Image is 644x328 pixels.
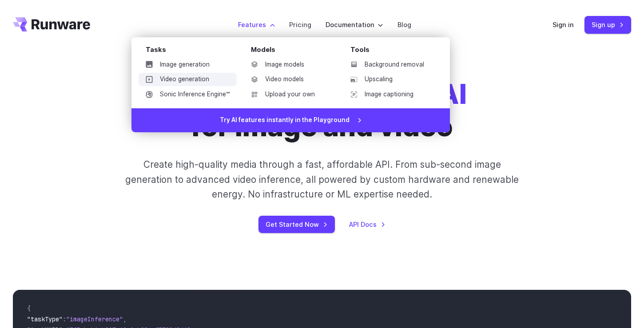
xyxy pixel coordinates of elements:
[350,44,436,58] div: Tools
[343,58,436,71] a: Background removal
[131,108,450,132] a: Try AI features instantly in the Playground
[326,20,383,30] label: Documentation
[258,216,335,233] a: Get Started Now
[124,157,520,202] p: Create high-quality media through a fast, affordable API. From sub-second image generation to adv...
[139,88,237,101] a: Sonic Inference Engine™
[343,73,436,86] a: Upscaling
[27,304,31,312] span: {
[244,58,336,71] a: Image models
[289,20,311,30] a: Pricing
[244,88,336,101] a: Upload your own
[398,20,411,30] a: Blog
[553,20,574,30] a: Sign in
[244,73,336,86] a: Video models
[146,44,237,58] div: Tasks
[66,315,123,323] span: "imageInference"
[251,44,336,58] div: Models
[27,315,63,323] span: "taskType"
[584,16,631,33] a: Sign up
[349,219,386,229] a: API Docs
[13,17,90,32] a: Go to /
[238,20,275,30] label: Features
[139,58,237,71] a: Image generation
[123,315,127,323] span: ,
[343,88,436,101] a: Image captioning
[63,315,66,323] span: :
[139,73,237,86] a: Video generation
